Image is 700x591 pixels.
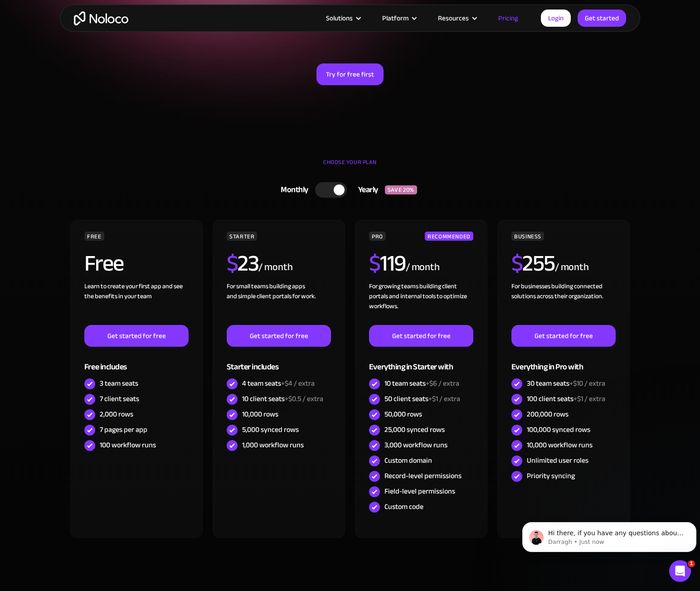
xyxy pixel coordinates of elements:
[242,378,315,388] div: 4 team seats
[384,471,462,481] div: Record-level permissions
[316,63,384,85] a: Try for free first
[227,325,331,347] a: Get started for free
[527,471,575,481] div: Priority syncing
[428,392,460,406] span: +$1 / extra
[406,260,440,275] div: / month
[384,486,455,496] div: Field-level permissions
[511,252,555,275] h2: 255
[511,347,616,376] div: Everything in Pro with
[242,394,323,404] div: 10 client seats
[688,560,695,567] span: 1
[258,260,292,275] div: / month
[527,455,588,465] div: Unlimited user roles
[100,425,147,435] div: 7 pages per app
[511,325,616,347] a: Get started for free
[84,252,124,275] h2: Free
[555,260,589,275] div: / month
[242,409,278,419] div: 10,000 rows
[427,12,487,24] div: Resources
[100,440,156,450] div: 100 workflow runs
[84,232,104,241] div: FREE
[511,242,523,285] span: $
[74,11,128,25] a: home
[227,232,257,241] div: STARTER
[384,425,445,435] div: 25,000 synced rows
[384,378,459,388] div: 10 team seats
[487,12,530,24] a: Pricing
[326,12,353,24] div: Solutions
[369,347,473,376] div: Everything in Starter with
[384,502,423,512] div: Custom code
[84,325,189,347] a: Get started for free
[527,394,605,404] div: 100 client seats
[227,252,259,275] h2: 23
[315,12,371,24] div: Solutions
[100,409,133,419] div: 2,000 rows
[227,281,331,325] div: For small teams building apps and simple client portals for work. ‍
[285,392,323,406] span: +$0.5 / extra
[369,242,380,285] span: $
[242,425,299,435] div: 5,000 synced rows
[371,12,427,24] div: Platform
[384,440,447,450] div: 3,000 workflow runs
[511,232,544,241] div: BUSINESS
[426,377,459,390] span: +$6 / extra
[84,281,189,325] div: Learn to create your first app and see the benefits in your team ‍
[438,12,469,24] div: Resources
[527,378,605,388] div: 30 team seats
[369,281,473,325] div: For growing teams building client portals and internal tools to optimize workflows.
[100,394,139,404] div: 7 client seats
[347,183,385,197] div: Yearly
[527,409,569,419] div: 200,000 rows
[511,281,616,325] div: For businesses building connected solutions across their organization. ‍
[384,394,460,404] div: 50 client seats
[669,560,691,582] iframe: Intercom live chat
[242,440,304,450] div: 1,000 workflow runs
[384,409,422,419] div: 50,000 rows
[281,377,315,390] span: +$4 / extra
[227,242,238,285] span: $
[574,392,605,406] span: +$1 / extra
[384,455,432,465] div: Custom domain
[578,10,626,27] a: Get started
[269,183,315,197] div: Monthly
[527,425,590,435] div: 100,000 synced rows
[369,325,473,347] a: Get started for free
[369,252,406,275] h2: 119
[69,155,631,178] div: CHOOSE YOUR PLAN
[541,10,571,27] a: Login
[100,378,138,388] div: 3 team seats
[519,503,700,567] iframe: Intercom notifications message
[569,377,605,390] span: +$10 / extra
[369,232,386,241] div: PRO
[527,440,593,450] div: 10,000 workflow runs
[382,12,408,24] div: Platform
[84,347,189,376] div: Free includes
[385,185,417,194] div: SAVE 20%
[227,347,331,376] div: Starter includes
[425,232,473,241] div: RECOMMENDED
